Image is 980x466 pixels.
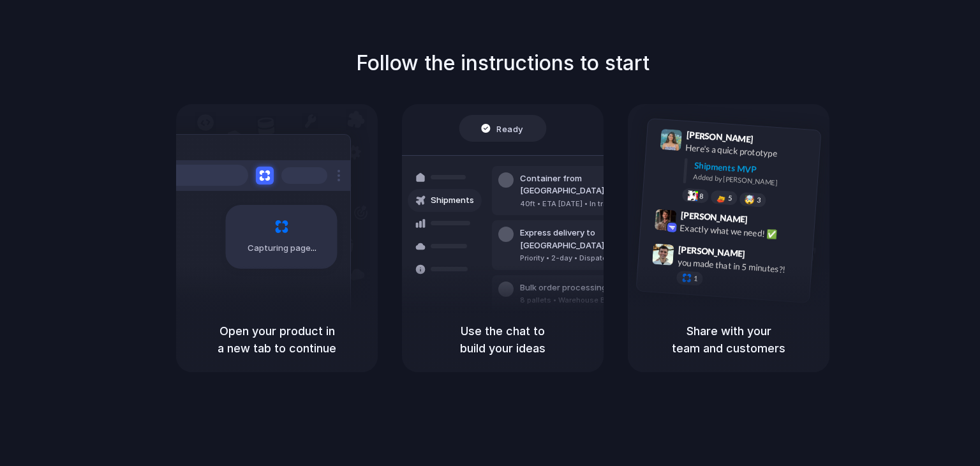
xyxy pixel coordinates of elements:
h5: Open your product in a new tab to continue [191,322,362,357]
div: Container from [GEOGRAPHIC_DATA] [520,172,658,197]
span: [PERSON_NAME] [686,128,754,146]
div: 🤯 [745,195,755,204]
div: 8 pallets • Warehouse B • Packed [520,295,639,306]
span: Ready [497,122,524,135]
div: Here's a quick prototype [685,140,813,162]
div: Exactly what we need! ✅ [679,221,807,243]
div: Added by [PERSON_NAME] [693,171,810,190]
span: 3 [757,196,761,203]
span: 1 [694,274,698,282]
span: 9:42 AM [752,214,778,229]
span: 9:41 AM [757,133,783,149]
div: Express delivery to [GEOGRAPHIC_DATA] [520,227,658,252]
span: Capturing page [248,242,318,255]
h5: Use the chat to build your ideas [417,322,588,357]
span: 5 [728,194,732,201]
div: 40ft • ETA [DATE] • In transit [520,199,658,209]
span: [PERSON_NAME] [680,207,748,226]
span: 8 [699,192,704,199]
div: Shipments MVP [694,158,812,179]
div: Priority • 2-day • Dispatched [520,253,658,264]
div: Bulk order processing [520,282,639,294]
div: you made that in 5 minutes?! [677,255,805,277]
h5: Share with your team and customers [643,322,814,357]
span: [PERSON_NAME] [678,242,746,260]
h1: Follow the instructions to start [356,48,650,79]
span: Shipments [431,194,474,207]
span: 9:47 AM [749,248,775,264]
